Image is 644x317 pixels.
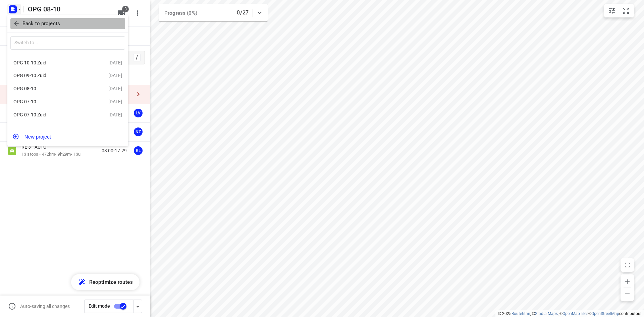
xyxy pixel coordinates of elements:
div: [DATE] [108,99,122,104]
p: Back to projects [22,20,60,28]
div: OPG 10-10 Zuid[DATE] [7,56,128,69]
div: OPG 07-10 Zuid [13,112,91,117]
div: OPG 07-10[DATE] [7,95,128,108]
div: [DATE] [108,112,122,117]
div: OPG 08-10[DATE] [7,82,128,95]
div: OPG 10-10 Zuid [13,60,91,65]
div: OPG 08-10 [13,86,91,91]
div: [DATE] [108,60,122,65]
div: [DATE] [108,73,122,78]
input: Switch to... [10,36,125,50]
div: OPG 07-10 [13,99,91,104]
button: New project [7,130,128,143]
div: [DATE] [108,86,122,91]
div: OPG 09-10 Zuid[DATE] [7,69,128,82]
div: OPG 09-10 Zuid [13,73,91,78]
button: Back to projects [10,18,125,29]
div: OPG 07-10 Zuid[DATE] [7,108,128,121]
